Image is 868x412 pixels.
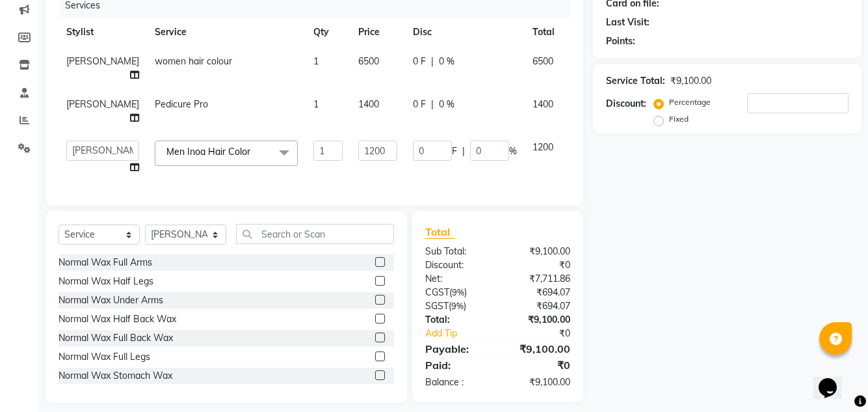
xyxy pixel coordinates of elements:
div: Normal Wax Under Arms [59,294,163,307]
div: ₹694.07 [497,286,579,299]
span: 9% [452,287,464,297]
span: 1 [313,55,319,67]
span: 9% [451,301,464,311]
label: Percentage [669,96,711,108]
span: % [509,144,517,158]
div: ₹694.07 [497,299,579,313]
span: 6500 [533,55,553,67]
span: CGST [425,286,449,298]
span: 0 F [413,55,426,68]
th: Action [562,18,605,47]
iframe: chat widget [813,360,855,399]
div: Paid: [415,357,497,373]
div: ₹9,100.00 [497,376,579,389]
span: | [431,55,434,68]
div: ₹0 [511,327,579,340]
a: Add Tip [415,327,511,340]
div: ₹7,711.86 [497,272,579,286]
div: ( ) [415,299,497,313]
span: 1400 [358,98,379,110]
a: x [250,146,256,158]
div: Service Total: [606,74,665,88]
span: women hair colour [155,55,232,67]
div: Sub Total: [415,245,497,258]
span: SGST [425,300,449,312]
div: ₹9,100.00 [497,341,579,357]
input: Search or Scan [236,224,394,244]
div: Normal Wax Full Arms [59,256,152,269]
div: Points: [606,34,635,48]
div: Normal Wax Full Back Wax [59,331,173,345]
span: 1200 [533,141,553,153]
span: | [431,98,434,111]
div: Normal Wax Full Legs [59,350,150,364]
th: Stylist [59,18,147,47]
span: | [462,144,465,158]
div: Payable: [415,341,497,357]
div: ₹0 [497,357,579,373]
th: Total [525,18,562,47]
span: 0 F [413,98,426,111]
div: Discount: [606,97,646,111]
div: ₹9,100.00 [497,313,579,327]
th: Disc [405,18,525,47]
div: Total: [415,313,497,327]
th: Qty [306,18,350,47]
div: Discount: [415,258,497,272]
div: ( ) [415,286,497,299]
span: 0 % [439,98,454,111]
span: Total [425,225,455,239]
span: F [452,144,457,158]
span: 1 [313,98,319,110]
div: ₹9,100.00 [670,74,711,88]
div: Balance : [415,376,497,389]
th: Service [147,18,306,47]
div: ₹9,100.00 [497,245,579,258]
div: Normal Wax Half Legs [59,275,153,288]
span: [PERSON_NAME] [66,55,139,67]
span: 1400 [533,98,553,110]
div: Net: [415,272,497,286]
label: Fixed [669,113,689,125]
span: 0 % [439,55,454,68]
div: Normal Wax Stomach Wax [59,369,172,383]
div: ₹0 [497,258,579,272]
div: Last Visit: [606,16,650,29]
th: Price [350,18,405,47]
span: [PERSON_NAME] [66,98,139,110]
span: 6500 [358,55,379,67]
span: Men Inoa Hair Color [166,146,250,158]
span: Pedicure Pro [155,98,208,110]
div: Normal Wax Half Back Wax [59,312,176,326]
